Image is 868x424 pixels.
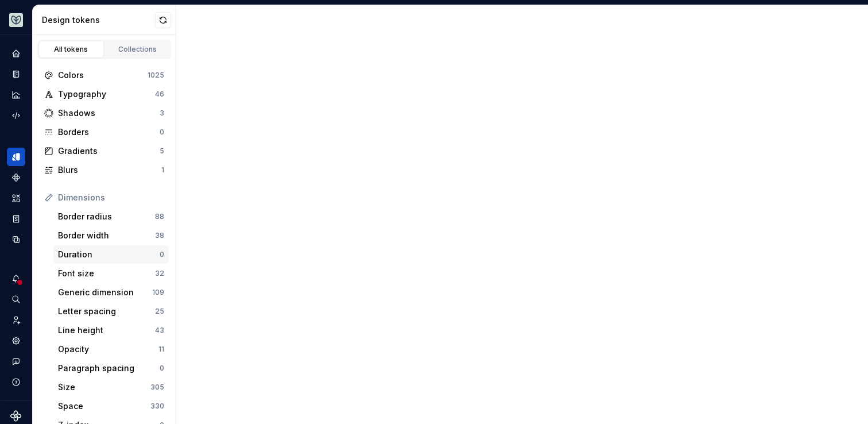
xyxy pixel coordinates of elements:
[58,325,155,336] div: Line height
[58,164,161,176] div: Blurs
[53,378,169,396] a: Size305
[7,44,25,63] a: Home
[9,13,23,27] img: 256e2c79-9abd-4d59-8978-03feab5a3943.png
[42,45,100,54] div: All tokens
[58,70,148,81] div: Colors
[7,106,25,125] a: Code automation
[155,231,164,240] div: 38
[109,45,166,54] div: Collections
[160,128,164,137] div: 0
[7,311,25,329] a: Invite team
[7,148,25,166] a: Design tokens
[53,397,169,415] a: Space330
[161,165,164,175] div: 1
[58,306,155,317] div: Letter spacing
[42,14,155,26] div: Design tokens
[58,230,155,241] div: Border width
[150,383,164,392] div: 305
[53,245,169,264] a: Duration0
[58,344,158,355] div: Opacity
[7,230,25,249] a: Data sources
[7,210,25,228] a: Storybook stories
[160,250,164,259] div: 0
[58,107,160,119] div: Shadows
[53,340,169,359] a: Opacity11
[40,142,169,160] a: Gradients5
[40,161,169,179] a: Blurs1
[58,145,160,157] div: Gradients
[160,364,164,373] div: 0
[58,363,160,374] div: Paragraph spacing
[53,359,169,377] a: Paragraph spacing0
[53,283,169,302] a: Generic dimension109
[7,352,25,371] button: Contact support
[58,126,160,138] div: Borders
[148,71,164,80] div: 1025
[58,192,164,203] div: Dimensions
[53,207,169,226] a: Border radius88
[158,345,164,354] div: 11
[7,332,25,350] a: Settings
[40,66,169,84] a: Colors1025
[155,212,164,221] div: 88
[152,288,164,297] div: 109
[58,249,160,260] div: Duration
[53,226,169,245] a: Border width38
[155,326,164,335] div: 43
[58,287,152,298] div: Generic dimension
[58,211,155,222] div: Border radius
[58,381,150,393] div: Size
[40,104,169,122] a: Shadows3
[7,168,25,187] a: Components
[160,147,164,156] div: 5
[7,290,25,309] button: Search ⌘K
[7,65,25,83] a: Documentation
[53,302,169,321] a: Letter spacing25
[7,269,25,288] button: Notifications
[53,264,169,283] a: Font size32
[40,123,169,141] a: Borders0
[53,321,169,340] a: Line height43
[10,410,22,422] svg: Supernova Logo
[58,400,150,412] div: Space
[155,269,164,278] div: 32
[150,402,164,411] div: 330
[58,268,155,279] div: Font size
[7,86,25,104] a: Analytics
[155,307,164,316] div: 25
[58,88,155,100] div: Typography
[160,109,164,118] div: 3
[7,189,25,207] a: Assets
[40,85,169,103] a: Typography46
[155,90,164,99] div: 46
